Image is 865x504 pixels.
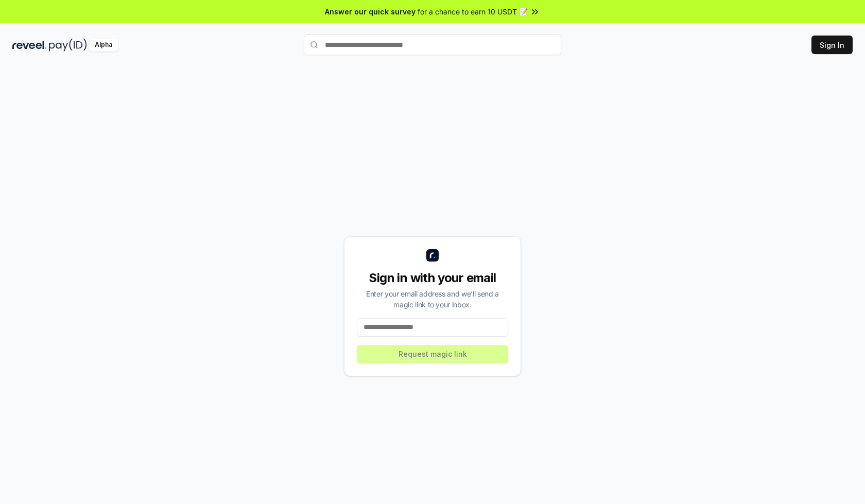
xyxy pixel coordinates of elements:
[418,6,528,17] span: for a chance to earn 10 USDT 📝
[325,6,416,17] span: Answer our quick survey
[426,249,439,262] img: logo_small
[12,39,47,51] img: reveel_dark
[49,39,87,51] img: pay_id
[811,36,853,54] button: Sign In
[357,270,508,286] div: Sign in with your email
[357,288,508,310] div: Enter your email address and we’ll send a magic link to your inbox.
[89,39,118,51] div: Alpha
